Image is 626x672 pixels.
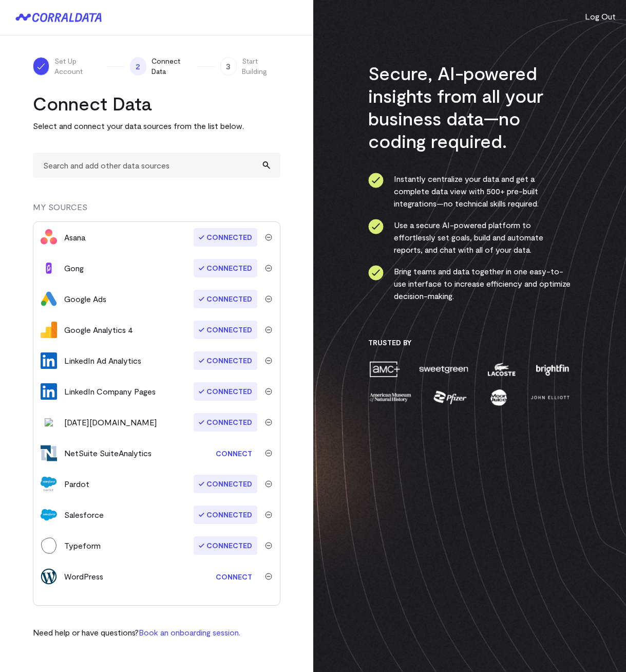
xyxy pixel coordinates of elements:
h3: Secure, AI-powered insights from all your business data—no coding required. [368,62,571,152]
img: lacoste-ee8d7bb45e342e37306c36566003b9a215fb06da44313bcf359925cbd6d27eb6.png [486,360,517,378]
img: asana-825fc1dfc58f987c3440e285613c1dcda7d0cc530b45ff2c6620ca0fe4157460.svg [41,229,57,246]
img: netsuite_suiteanalytics-878518696d047e572f68614e9079d7ff32700b804262ae223f71a64f33507a93.svg [41,445,57,461]
img: ico-check-circle-0286c843c050abce574082beb609b3a87e49000e2dbcf9c8d101413686918542.svg [368,219,384,234]
li: Instantly centralize your data and get a complete data view with 500+ pre-built integrations—no t... [368,173,571,210]
img: trash-ca1c80e1d16ab71a5036b7411d6fcb154f9f8364eee40f9fb4e52941a92a1061.svg [265,234,272,241]
img: pardot-86acbb915e9db3aa8c3c55180175c699165630c0cea907f00e7a7e1c287bcc85.svg [41,476,57,492]
input: Search and add other data sources [33,153,280,178]
img: trash-ca1c80e1d16ab71a5036b7411d6fcb154f9f8364eee40f9fb4e52941a92a1061.svg [265,388,272,395]
img: amc-451ba355745a1e68da4dd692ff574243e675d7a235672d558af61b69e36ec7f3.png [368,360,401,378]
img: wordpress-f082337d2916605836ed88b7d2c1d7befff4c1abafd765385629198290b7d264.svg [41,568,57,585]
li: Use a secure AI-powered platform to effortlessly set goals, build and automate reports, and chat ... [368,219,571,256]
h2: Connect Data [33,92,280,115]
span: Connected [194,290,257,308]
div: NetSuite SuiteAnalytics [64,447,151,459]
span: Connect Data [151,56,192,77]
img: linkedin_company_pages-b1e3589254db7e2a500e6d5bf85763041ce7a9f9b4d0075ed1f55c64a1439ac2.svg [41,383,57,400]
span: Connected [194,351,257,370]
div: Gong [64,262,84,274]
div: Salesforce [64,509,104,521]
img: trash-ca1c80e1d16ab71a5036b7411d6fcb154f9f8364eee40f9fb4e52941a92a1061.svg [265,295,272,303]
div: Google Ads [64,293,106,305]
img: ico-check-circle-0286c843c050abce574082beb609b3a87e49000e2dbcf9c8d101413686918542.svg [368,173,384,188]
span: Connected [194,413,257,432]
img: linkedin_ads-b1e3589254db7e2a500e6d5bf85763041ce7a9f9b4d0075ed1f55c64a1439ac2.svg [41,352,57,369]
img: trash-ca1c80e1d16ab71a5036b7411d6fcb154f9f8364eee40f9fb4e52941a92a1061.svg [265,419,272,426]
img: trash-ca1c80e1d16ab71a5036b7411d6fcb154f9f8364eee40f9fb4e52941a92a1061.svg [265,480,272,488]
img: gongio-899ebf4113ca9c912804afbb78ca5ccf8b1e6102408812274a73ede7ded8b293.svg [41,260,57,276]
a: Connect [211,567,257,586]
img: monday-c2a1e59f4481007b1e70ba8a75614cb1ace4bb2fd85164beba786edd60621aba.svg [45,418,53,426]
div: Typeform [64,539,101,552]
span: Connected [194,506,257,524]
img: trash-ca1c80e1d16ab71a5036b7411d6fcb154f9f8364eee40f9fb4e52941a92a1061.svg [265,573,272,580]
a: Book an onboarding session. [139,627,240,637]
li: Bring teams and data together in one easy-to-use interface to increase efficiency and optimize de... [368,265,571,302]
span: 3 [220,57,237,76]
img: trash-ca1c80e1d16ab71a5036b7411d6fcb154f9f8364eee40f9fb4e52941a92a1061.svg [265,265,272,272]
span: 2 [130,57,146,76]
img: john-elliott-7c54b8592a34f024266a72de9d15afc68813465291e207b7f02fde802b847052.png [529,388,571,406]
img: trash-ca1c80e1d16ab71a5036b7411d6fcb154f9f8364eee40f9fb4e52941a92a1061.svg [265,511,272,518]
div: Asana [64,231,85,244]
span: Connected [194,228,257,247]
img: trash-ca1c80e1d16ab71a5036b7411d6fcb154f9f8364eee40f9fb4e52941a92a1061.svg [265,326,272,333]
img: google_ads-1b58f43bd7feffc8709b649899e0ff922d69da16945e3967161387f108ed8d2f.png [41,291,57,307]
img: ico-check-white-f112bc9ae5b8eaea75d262091fbd3bded7988777ca43907c4685e8c0583e79cb.svg [36,61,46,71]
span: Connected [194,536,257,555]
img: brightfin-814104a60bf555cbdbde4872c1947232c4c7b64b86a6714597b672683d806f7b.png [534,360,571,378]
img: google_analytics_4-633564437f1c5a1f80ed481c8598e5be587fdae20902a9d236da8b1a77aec1de.svg [41,322,57,338]
span: Start Building [242,56,280,77]
div: Pardot [64,478,89,490]
div: LinkedIn Company Pages [64,385,156,398]
div: WordPress [64,570,103,583]
img: amnh-fc366fa550d3bbd8e1e85a3040e65cc9710d0bea3abcf147aa05e3a03bbbee56.png [368,388,412,406]
img: trash-ca1c80e1d16ab71a5036b7411d6fcb154f9f8364eee40f9fb4e52941a92a1061.svg [265,542,272,549]
img: sweetgreen-51a9cfd6e7f577b5d2973e4b74db2d3c444f7f1023d7d3914010f7123f825463.png [418,360,469,378]
button: Log Out [585,10,616,23]
span: Set Up Account [54,56,101,77]
h3: Trusted By [368,338,571,347]
div: [DATE][DOMAIN_NAME] [64,416,157,428]
img: trash-ca1c80e1d16ab71a5036b7411d6fcb154f9f8364eee40f9fb4e52941a92a1061.svg [265,357,272,364]
img: typeform-c2a25a3ea8c76d5ccc042b572907f918f7b68e64f6d96a0c66d40b480909ca5b.svg [41,537,57,554]
p: Need help or have questions? [33,626,240,639]
a: Connect [211,444,257,463]
span: Connected [194,475,257,493]
img: trash-ca1c80e1d16ab71a5036b7411d6fcb154f9f8364eee40f9fb4e52941a92a1061.svg [265,450,272,457]
span: Connected [194,382,257,401]
img: salesforce-c50c67d811d02c832e94bd51b13e21e0edf1ec990bb2b68cb588fd4b2bd2e614.svg [41,507,57,523]
span: Connected [194,321,257,339]
span: Connected [194,259,257,277]
div: MY SOURCES [33,201,280,221]
div: Google Analytics 4 [64,324,133,336]
div: LinkedIn Ad Analytics [64,354,141,367]
p: Select and connect your data sources from the list below. [33,120,280,132]
img: ico-check-circle-0286c843c050abce574082beb609b3a87e49000e2dbcf9c8d101413686918542.svg [368,265,384,281]
img: pfizer-ec50623584d330049e431703d0cb127f675ce31f452716a68c3f54c01096e829.png [432,388,468,406]
img: moon-juice-8ce53f195c39be87c9a230f0550ad6397bce459ce93e102f0ba2bdfd7b7a5226.png [488,388,509,406]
